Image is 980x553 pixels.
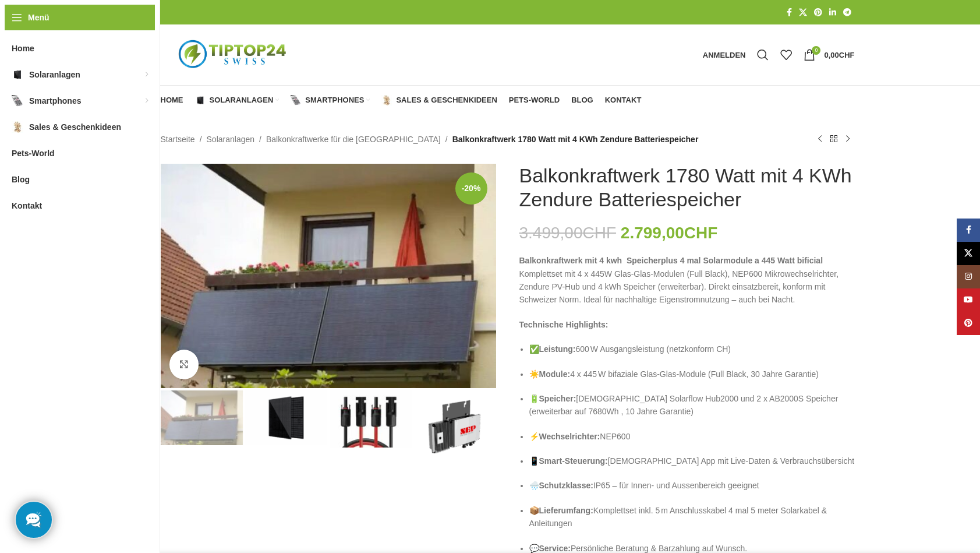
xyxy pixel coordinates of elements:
span: Kontakt [605,96,642,105]
img: Balkonkraftwerk 1780 Watt mit 4 KWh Zendure Batteriespeicher [161,390,243,445]
span: Solaranlagen [29,64,80,85]
a: Startseite [161,133,195,146]
a: Anmelden [697,43,752,66]
bdi: 2.799,00 [621,224,718,242]
p: ✅ 600 W Ausgangsleistung (netzkonform CH) [529,343,855,355]
img: Smartphones [12,95,23,107]
span: Blog [12,169,30,190]
h1: Balkonkraftwerk 1780 Watt mit 4 KWh Zendure Batteriespeicher [519,164,855,212]
a: Instagram Social Link [957,265,980,288]
span: Kontakt [12,195,42,216]
span: Blog [571,96,593,105]
img: Sales & Geschenkideen [381,95,392,105]
a: LinkedIn Social Link [826,5,840,20]
bdi: 3.499,00 [519,224,617,242]
a: Suche [751,43,774,66]
span: Home [161,96,183,105]
a: Vorheriges Produkt [813,132,827,146]
bdi: 0,00 [824,51,854,59]
span: Smartphones [305,96,364,105]
span: Anmelden [703,51,746,59]
strong: Schutzklasse: [539,481,593,490]
img: MC4 Anschlusskabel [330,390,412,448]
a: Facebook Social Link [957,219,980,242]
div: Meine Wunschliste [774,43,798,66]
span: Solaranlagen [210,96,274,105]
p: ☀️ 4 x 445 W bifaziale Glas-Glas-Module (Full Black, 30 Jahre Garantie) [529,368,855,381]
p: ⚡ NEP600 [529,430,855,443]
img: Balkonkraftwerke mit edlem Schwarz Schwarz Design [245,390,327,445]
span: CHF [684,224,718,242]
img: Nep600 Wechselrichter [414,390,496,464]
a: X Social Link [795,5,811,20]
strong: Speicher: [539,394,576,403]
a: Kontakt [605,89,642,112]
a: Pinterest Social Link [957,312,980,335]
strong: Leistung: [539,344,576,354]
a: Balkonkraftwerke für die [GEOGRAPHIC_DATA] [266,133,441,146]
a: Solaranlagen [207,133,255,146]
a: Home [161,89,183,112]
strong: Wechselrichter: [539,432,600,441]
span: Sales & Geschenkideen [396,96,497,105]
span: Pets-World [12,143,55,164]
a: 0 0,00CHF [798,43,860,66]
a: Pinterest Social Link [811,5,826,20]
span: CHF [839,51,855,59]
p: Komplettset mit 4 x 445W Glas-Glas-Modulen (Full Black), NEP600 Mikrowechselrichter, Zendure PV-H... [519,254,855,307]
img: Solaranlagen [195,95,206,105]
strong: Service: [539,544,571,553]
a: Telegram Social Link [840,5,855,20]
a: YouTube Social Link [957,288,980,312]
p: 🔋 [DEMOGRAPHIC_DATA] Solarflow Hub2000 und 2 x AB2000S Speicher (erweiterbar auf 7680Wh , 10 Jahr... [529,392,855,418]
span: Sales & Geschenkideen [29,117,121,138]
nav: Breadcrumb [161,133,699,146]
strong: Smart-Steuerung: [539,456,608,466]
img: Solaranlagen [12,69,23,80]
a: Logo der Website [161,50,306,59]
span: Menü [28,11,49,24]
img: Smartphones [291,95,301,105]
span: Smartphones [29,90,81,111]
p: 📦 Komplettset inkl. 5 m Anschlusskabel 4 mal 5 meter Solarkabel & Anleitungen [529,504,855,530]
img: Steckerkraftwerk [161,164,496,388]
p: 📱 [DEMOGRAPHIC_DATA] App mit Live-Daten & Verbrauchsübersicht [529,455,855,467]
span: CHF [583,224,617,242]
span: 0 [812,46,820,55]
a: Nächstes Produkt [841,132,855,146]
span: Balkonkraftwerk 1780 Watt mit 4 KWh Zendure Batteriespeicher [452,133,699,146]
a: Smartphones [291,89,370,112]
a: Pets-World [509,89,560,112]
strong: Balkonkraftwerk mit 4 kwh Speicherplus 4 mal Solarmodule a 445 Watt bificial [519,256,823,265]
a: Sales & Geschenkideen [381,89,497,112]
a: Facebook Social Link [783,5,795,20]
p: 🌧️ IP65 – für Innen- und Aussenbereich geeignet [529,479,855,492]
span: -20% [455,172,487,205]
div: Hauptnavigation [155,89,648,112]
span: Pets-World [509,96,560,105]
strong: Technische Highlights: [519,320,608,329]
img: Sales & Geschenkideen [12,121,23,133]
strong: Lieferumfang: [539,506,593,515]
a: X Social Link [957,242,980,265]
strong: Module: [539,369,571,379]
span: Home [12,38,34,59]
a: Solaranlagen [195,89,280,112]
a: Blog [571,89,593,112]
